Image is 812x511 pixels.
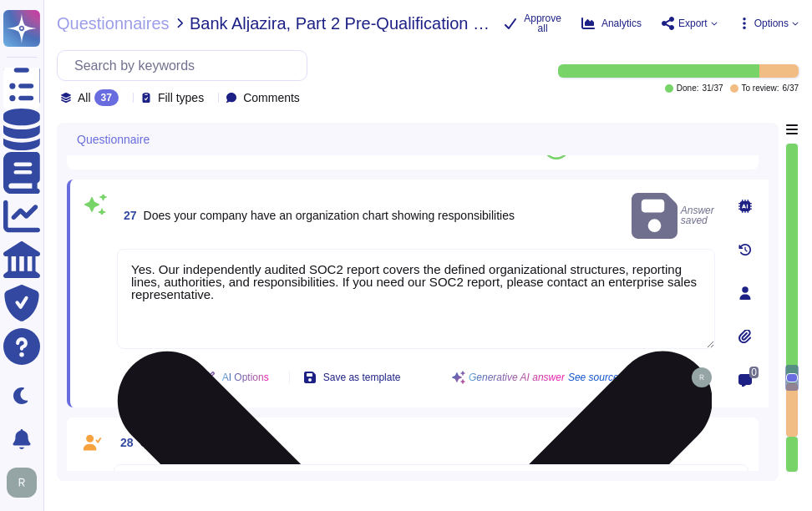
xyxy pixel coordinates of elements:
span: 28 [114,437,134,448]
span: 27 [117,210,137,221]
div: 37 [94,89,119,106]
span: Done: [677,84,699,93]
span: Questionnaires [57,15,170,32]
span: All [78,92,91,104]
span: Fill types [158,92,204,104]
img: user [692,367,712,387]
img: user [7,468,37,498]
input: Search by keywords [66,51,307,80]
span: Analytics [601,18,642,28]
textarea: Yes. Our independently audited SOC2 report covers the defined organizational structures, reportin... [117,249,715,349]
button: user [3,464,48,501]
span: Comments [243,92,300,104]
span: 6 / 37 [783,84,799,93]
button: Approve all [504,13,561,33]
span: Does your company have an organization chart showing responsibilities [144,209,515,222]
button: Analytics [581,17,642,30]
span: Approve all [524,13,561,33]
span: Questionnaire [77,134,150,145]
span: To review: [742,84,779,93]
span: Bank Aljazira, Part 2 Pre-Qualification - [DATE] Vendor Pre Qualification Form [190,15,490,32]
span: Answer saved [632,190,715,242]
span: 31 / 37 [702,84,723,93]
span: Export [678,18,708,28]
span: Options [754,18,789,28]
span: 0 [749,367,759,378]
